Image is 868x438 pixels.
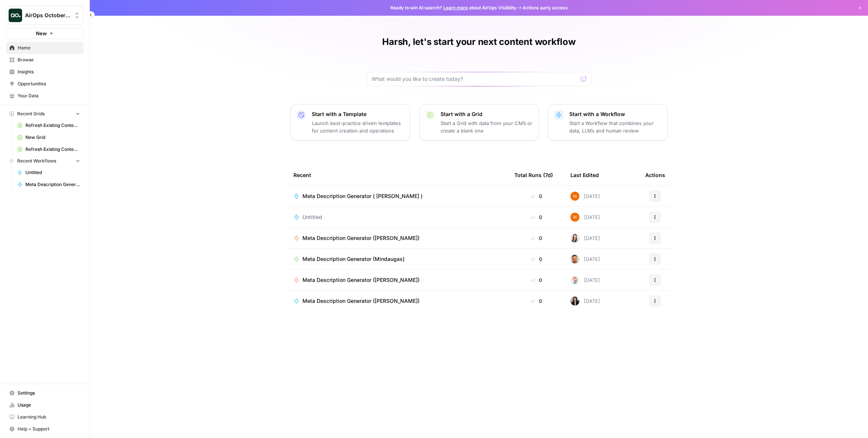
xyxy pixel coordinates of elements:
[18,45,80,51] span: Home
[390,4,517,11] span: Ready to win AI search? about AirOps Visibility
[570,276,579,285] img: ollfk6j5twwl8tx7ltn40f9cdmef
[570,192,600,201] div: [DATE]
[569,110,661,118] p: Start with a Workflow
[6,42,83,54] a: Home
[6,108,83,119] button: Recent Grids
[18,414,80,420] span: Learning Hub
[14,167,83,179] a: Untitled
[6,411,83,423] a: Learning Hub
[6,423,83,435] button: Help + Support
[293,255,502,263] a: Meta Description Generator (Mindaugas)
[372,75,578,83] input: What would you like to create today?
[514,192,558,200] div: 0
[570,276,600,285] div: [DATE]
[302,213,322,221] span: Untitled
[6,90,83,102] a: Your Data
[570,213,579,222] img: 800yb5g0cvdr0f9czziwsqt6j8wa
[14,119,83,131] a: Refresh Existing Content (1)
[569,119,661,134] p: Start a Workflow that combines your data, LLMs and human review
[25,122,80,129] span: Refresh Existing Content (1)
[6,66,83,78] a: Insights
[14,179,83,191] a: Meta Description Generator ( [PERSON_NAME] )
[14,143,83,155] a: Refresh Existing Content (2)
[6,6,83,25] button: Workspace: AirOps October Cohort
[419,104,539,141] button: Start with a GridStart a Grid with data from your CMS or create a blank one
[6,78,83,90] a: Opportunities
[302,192,423,200] span: Meta Description Generator ( [PERSON_NAME] )
[312,110,404,118] p: Start with a Template
[514,165,553,185] div: Total Runs (7d)
[293,165,502,185] div: Recent
[570,234,579,243] img: ixobtftki45pz2m8qzlzcz027vrz
[514,276,558,284] div: 0
[293,192,502,200] a: Meta Description Generator ( [PERSON_NAME] )
[6,28,83,39] button: New
[36,30,47,37] span: New
[6,387,83,399] a: Settings
[6,399,83,411] a: Usage
[570,192,579,201] img: 800yb5g0cvdr0f9czziwsqt6j8wa
[290,104,410,141] button: Start with a TemplateLaunch best-practice driven templates for content creation and operations
[293,234,502,242] a: Meta Description Generator ([PERSON_NAME])
[18,402,80,408] span: Usage
[514,255,558,263] div: 0
[441,119,533,134] p: Start a Grid with data from your CMS or create a blank one
[443,5,468,10] a: Learn more
[18,390,80,396] span: Settings
[17,110,45,117] span: Recent Grids
[9,9,22,22] img: AirOps October Cohort Logo
[25,181,80,188] span: Meta Description Generator ( [PERSON_NAME] )
[514,234,558,242] div: 0
[18,426,80,432] span: Help + Support
[293,297,502,305] a: Meta Description Generator ([PERSON_NAME])
[570,255,600,264] div: [DATE]
[25,134,80,141] span: New Grid
[25,12,70,19] span: AirOps October Cohort
[293,213,502,221] a: Untitled
[382,36,575,48] h1: Harsh, let's start your next content workflow
[514,213,558,221] div: 0
[570,255,579,264] img: gqmxupyn0gu1kzaxlwz4zgnr1xjd
[514,297,558,305] div: 0
[6,155,83,167] button: Recent Workflows
[570,296,579,305] img: lkwxlr0tf6td7ys4bpit5a75zdat
[302,234,420,242] span: Meta Description Generator ([PERSON_NAME])
[645,165,665,185] div: Actions
[293,276,502,284] a: Meta Description Generator ([PERSON_NAME])
[570,296,600,305] div: [DATE]
[302,297,420,305] span: Meta Description Generator ([PERSON_NAME])
[25,169,80,176] span: Untitled
[6,54,83,66] a: Browse
[302,255,405,263] span: Meta Description Generator (Mindaugas)
[25,146,80,153] span: Refresh Existing Content (2)
[18,69,80,75] span: Insights
[18,92,80,99] span: Your Data
[302,276,420,284] span: Meta Description Generator ([PERSON_NAME])
[570,165,599,185] div: Last Edited
[14,131,83,143] a: New Grid
[17,158,56,164] span: Recent Workflows
[441,110,533,118] p: Start with a Grid
[523,4,568,11] span: Actions early access
[570,234,600,243] div: [DATE]
[570,213,600,222] div: [DATE]
[312,119,404,134] p: Launch best-practice driven templates for content creation and operations
[548,104,668,141] button: Start with a WorkflowStart a Workflow that combines your data, LLMs and human review
[18,57,80,63] span: Browse
[18,80,80,87] span: Opportunities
